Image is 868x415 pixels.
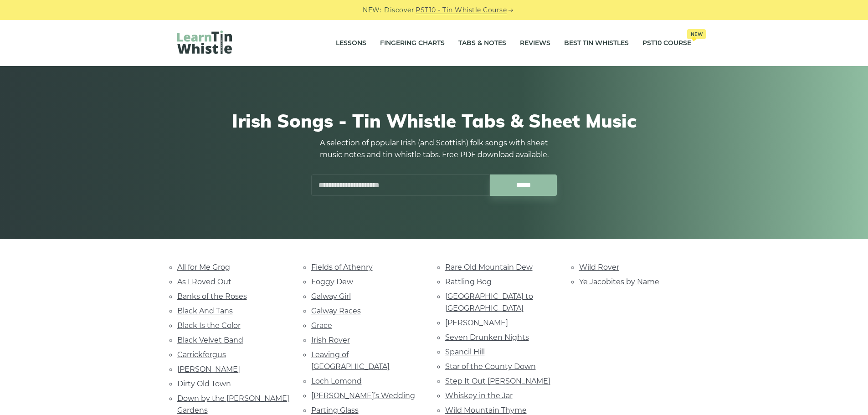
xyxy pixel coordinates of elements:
[445,292,533,313] a: [GEOGRAPHIC_DATA] to [GEOGRAPHIC_DATA]
[445,362,536,371] a: Star of the County Down
[642,32,691,55] a: PST10 CourseNew
[177,321,241,330] a: Black Is the Color
[177,336,243,344] a: Black Velvet Band
[311,391,415,400] a: [PERSON_NAME]’s Wedding
[177,365,240,374] a: [PERSON_NAME]
[445,348,485,356] a: Spancil Hill
[380,32,445,55] a: Fingering Charts
[177,31,232,54] img: LearnTinWhistle.com
[177,394,289,415] a: Down by the [PERSON_NAME] Gardens
[311,350,390,371] a: Leaving of [GEOGRAPHIC_DATA]
[311,377,362,385] a: Loch Lomond
[311,406,359,415] a: Parting Glass
[445,377,550,385] a: Step It Out [PERSON_NAME]
[177,263,230,272] a: All for Me Grog
[687,29,706,39] span: New
[177,379,231,388] a: Dirty Old Town
[311,277,353,286] a: Foggy Dew
[177,292,247,301] a: Banks of the Roses
[579,263,619,272] a: Wild Rover
[177,350,226,359] a: Carrickfergus
[311,307,361,315] a: Galway Races
[445,406,527,415] a: Wild Mountain Thyme
[445,318,508,327] a: [PERSON_NAME]
[336,32,366,55] a: Lessons
[445,263,533,272] a: Rare Old Mountain Dew
[311,336,350,344] a: Irish Rover
[311,137,557,161] p: A selection of popular Irish (and Scottish) folk songs with sheet music notes and tin whistle tab...
[579,277,659,286] a: Ye Jacobites by Name
[564,32,629,55] a: Best Tin Whistles
[177,307,233,315] a: Black And Tans
[445,391,513,400] a: Whiskey in the Jar
[311,263,373,272] a: Fields of Athenry
[445,333,529,342] a: Seven Drunken Nights
[520,32,550,55] a: Reviews
[177,110,691,132] h1: Irish Songs - Tin Whistle Tabs & Sheet Music
[311,321,332,330] a: Grace
[458,32,506,55] a: Tabs & Notes
[311,292,351,301] a: Galway Girl
[445,277,492,286] a: Rattling Bog
[177,277,231,286] a: As I Roved Out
